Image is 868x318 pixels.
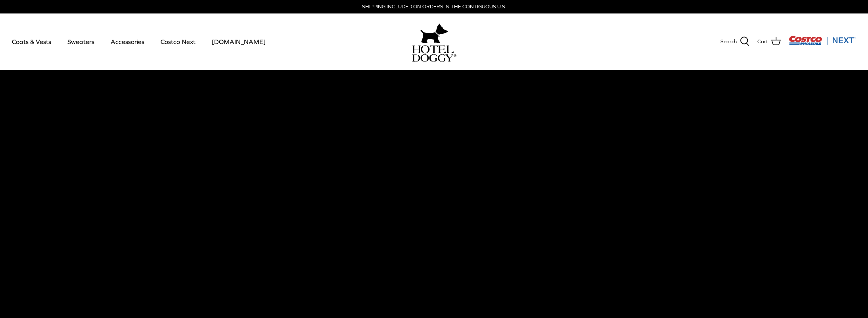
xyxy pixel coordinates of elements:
[60,28,102,55] a: Sweaters
[789,35,856,45] img: Costco Next
[789,40,856,46] a: Visit Costco Next
[757,38,768,46] span: Cart
[720,36,749,47] a: Search
[412,45,456,62] img: hoteldoggycom
[205,28,273,55] a: [DOMAIN_NAME]
[5,28,58,55] a: Coats & Vests
[153,28,203,55] a: Costco Next
[103,28,151,55] a: Accessories
[720,38,737,46] span: Search
[757,36,781,47] a: Cart
[412,21,456,62] a: hoteldoggy.com hoteldoggycom
[420,21,448,45] img: hoteldoggy.com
